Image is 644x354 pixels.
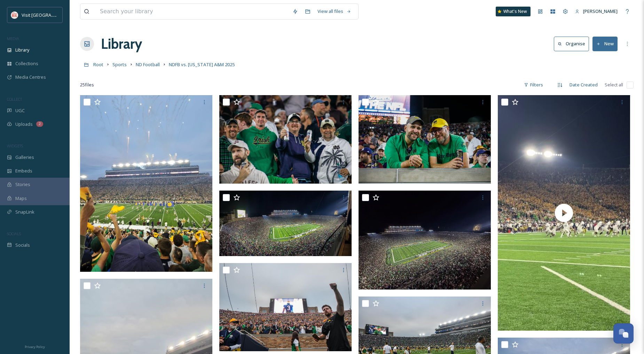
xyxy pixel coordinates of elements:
[15,74,46,80] span: Media Centres
[219,95,352,183] img: 20250914_175100317_iOS.jpg
[583,8,618,14] span: [PERSON_NAME]
[359,95,491,183] img: 20250914_180918603_iOS.jpg
[36,121,43,127] div: 2
[80,95,212,272] img: 20250914_222910206_iOS.jpg
[520,78,547,92] div: Filters
[219,190,352,256] img: 091325_ND-Texas-A&M-29.jpg
[566,78,601,92] div: Date Created
[112,61,127,68] span: Sports
[496,7,531,16] a: What's New
[554,37,592,51] a: Organise
[613,323,634,344] button: Open Chat
[15,209,34,215] span: SnapLink
[7,36,19,41] span: MEDIA
[15,168,32,174] span: Embeds
[572,5,621,18] a: [PERSON_NAME]
[136,60,160,69] a: ND Football
[15,154,34,161] span: Galleries
[25,345,45,349] span: Privacy Policy
[7,97,22,102] span: COLLECT
[93,61,103,68] span: Root
[15,181,30,188] span: Stories
[498,95,630,331] img: thumbnail
[169,61,235,68] span: NDFB vs. [US_STATE] A&M 2025
[136,61,160,68] span: ND Football
[15,195,27,202] span: Maps
[93,60,103,69] a: Root
[25,342,45,351] a: Privacy Policy
[359,191,491,290] img: 091325_ND-Texas-A&M-27.jpg
[11,11,18,18] img: vsbm-stackedMISH_CMYKlogo2017.jpg
[554,37,589,51] button: Organise
[22,11,76,18] span: Visit [GEOGRAPHIC_DATA]
[15,47,29,53] span: Library
[7,231,21,236] span: SOCIALS
[7,143,23,148] span: WIDGETS
[101,33,142,54] a: Library
[112,60,127,69] a: Sports
[15,107,25,114] span: UGC
[219,263,352,352] img: 091325_ND-Texas-A&M-22.jpg
[15,242,30,248] span: Socials
[15,121,33,128] span: Uploads
[605,82,623,88] span: Select all
[80,82,94,88] span: 25 file s
[314,5,355,18] a: View all files
[15,60,38,67] span: Collections
[96,4,289,19] input: Search your library
[592,37,618,51] button: New
[169,60,235,69] a: NDFB vs. [US_STATE] A&M 2025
